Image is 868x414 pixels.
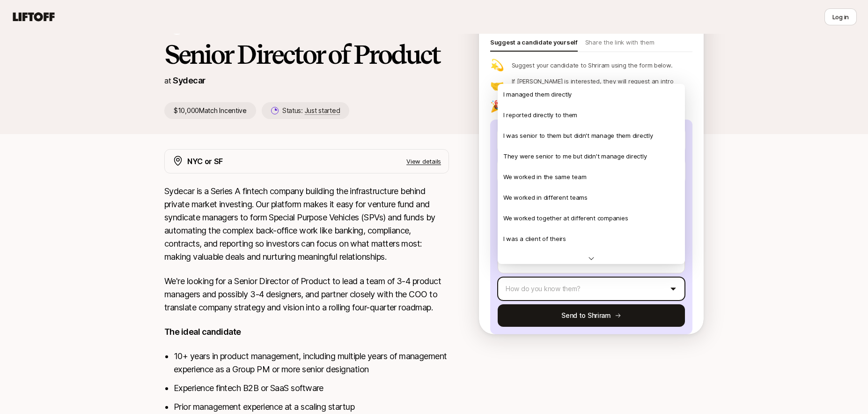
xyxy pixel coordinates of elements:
p: We worked in different teams [503,193,588,202]
p: We worked in the same team [503,172,586,181]
p: I managed them directly [503,90,572,99]
p: We worked together at different companies [503,213,628,223]
p: I was a client of theirs [503,234,566,243]
p: I was senior to them but didn't manage them directly [503,131,653,140]
p: They were senior to me but didn't manage directly [503,151,647,161]
p: I reported directly to them [503,110,577,120]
